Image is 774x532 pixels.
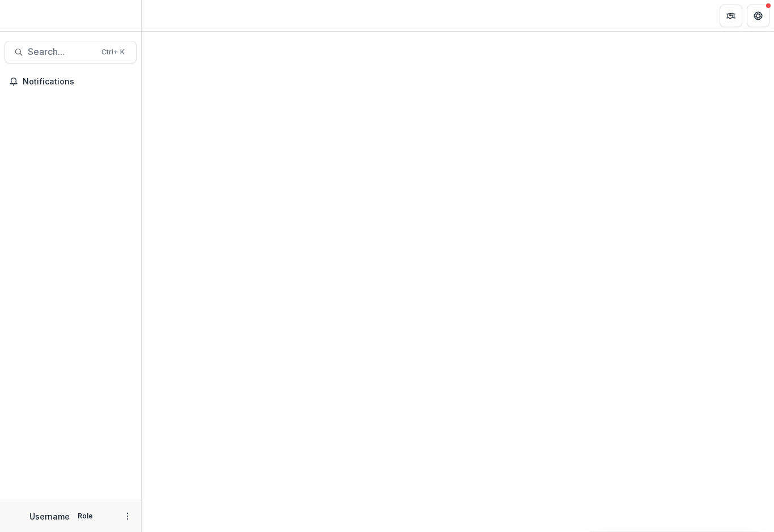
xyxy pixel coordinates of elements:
p: Role [74,511,96,521]
button: Partners [720,5,742,27]
button: Search... [5,41,137,63]
span: Search... [28,46,95,57]
p: Username [29,510,70,522]
span: Notifications [23,77,132,87]
button: Get Help [747,5,769,27]
div: Ctrl + K [99,46,127,58]
button: Notifications [5,73,137,91]
button: More [121,509,134,523]
nav: breadcrumb [146,7,194,24]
